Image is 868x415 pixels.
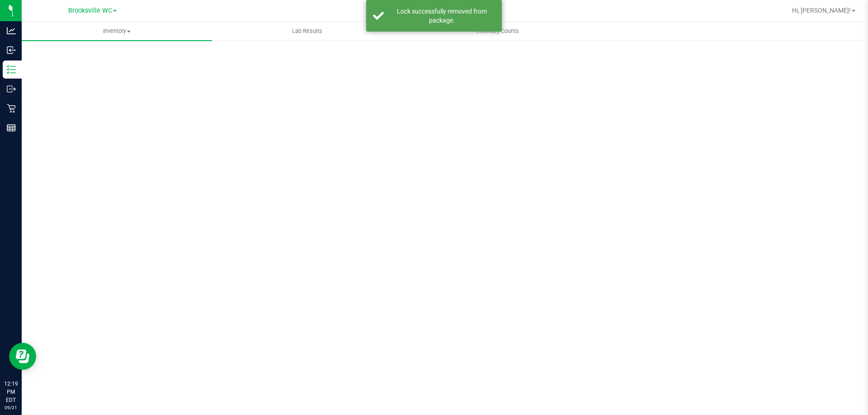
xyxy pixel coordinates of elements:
[22,22,212,41] a: Inventory
[7,65,16,74] inline-svg: Inventory
[792,7,851,14] span: Hi, [PERSON_NAME]!
[280,27,335,35] span: Lab Results
[7,84,16,93] inline-svg: Outbound
[7,123,16,132] inline-svg: Reports
[68,7,112,14] span: Brooksville WC
[4,404,18,411] p: 09/21
[22,27,212,35] span: Inventory
[7,26,16,35] inline-svg: Analytics
[9,343,36,370] iframe: Resource center
[7,46,16,55] inline-svg: Inbound
[389,7,495,25] div: Lock successfully removed from package.
[4,380,18,404] p: 12:19 PM EDT
[7,104,16,113] inline-svg: Retail
[212,22,402,41] a: Lab Results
